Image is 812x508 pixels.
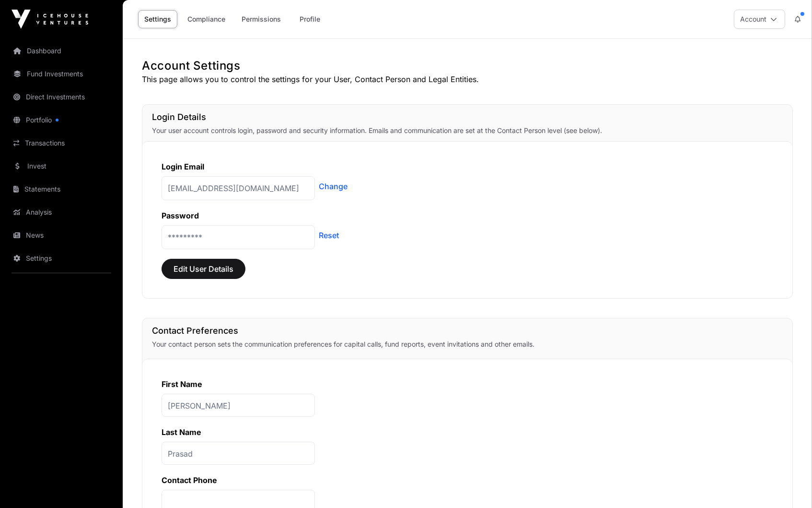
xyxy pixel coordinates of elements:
a: Compliance [181,10,232,28]
a: Profile [291,10,329,28]
a: Settings [8,248,115,269]
p: Prasad [162,442,315,465]
a: Reset [319,230,339,241]
a: Transactions [8,133,115,154]
a: Invest [8,156,115,177]
iframe: Chat Widget [764,462,812,508]
h1: Contact Preferences [152,324,783,338]
a: Dashboard [8,40,115,61]
h1: Account Settings [142,58,793,73]
label: First Name [162,379,202,389]
p: Your user account controls login, password and security information. Emails and communication are... [152,126,783,135]
a: Statements [8,179,115,200]
a: Portfolio [8,109,115,131]
a: Direct Investments [8,86,115,108]
a: Analysis [8,202,115,223]
button: Account [734,10,785,29]
h1: Login Details [152,110,783,124]
p: [EMAIL_ADDRESS][DOMAIN_NAME] [162,176,315,200]
label: Contact Phone [162,475,217,485]
p: Your contact person sets the communication preferences for capital calls, fund reports, event inv... [152,339,783,349]
img: Icehouse Ventures Logo [12,10,88,29]
a: Permissions [235,10,287,28]
a: Fund Investments [8,63,115,85]
p: [PERSON_NAME] [162,394,315,417]
p: This page allows you to control the settings for your User, Contact Person and Legal Entities. [142,73,793,85]
label: Login Email [162,162,204,171]
button: Edit User Details [162,259,245,279]
a: Settings [138,10,177,28]
a: Change [319,181,348,192]
label: Password [162,211,199,220]
a: News [8,225,115,246]
label: Last Name [162,427,201,437]
span: Edit User Details [174,263,233,275]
